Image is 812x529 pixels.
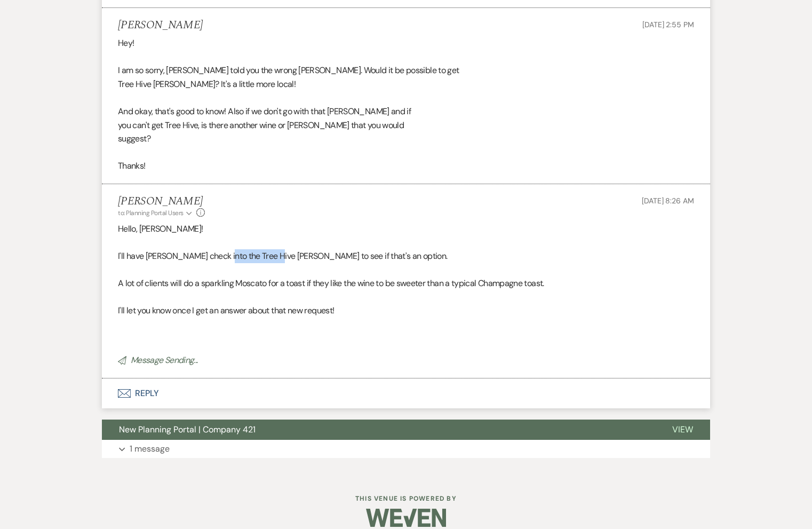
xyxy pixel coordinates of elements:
[130,442,170,456] p: 1 message
[118,19,203,32] h5: [PERSON_NAME]
[642,196,694,206] span: [DATE] 8:26 AM
[118,195,205,208] h5: [PERSON_NAME]
[102,378,710,408] button: Reply
[118,222,694,236] p: Hello, [PERSON_NAME]!
[118,209,184,217] span: to: Planning Portal Users
[118,249,694,263] p: I'll have [PERSON_NAME] check into the Tree Hive [PERSON_NAME] to see if that's an option.
[118,277,694,290] p: A lot of clients will do a sparkling Moscato for a toast if they like the wine to be sweeter than...
[672,424,693,435] span: View
[118,304,694,318] p: I'll let you know once I get an answer about that new request!
[642,20,694,29] span: [DATE] 2:55 PM
[102,440,710,458] button: 1 message
[118,36,694,173] div: Hey! I am so sorry, [PERSON_NAME] told you the wrong [PERSON_NAME]. Would it be possible to get T...
[118,208,194,218] button: to: Planning Portal Users
[118,353,694,367] p: Message Sending...
[102,420,655,440] button: New Planning Portal | Company 421
[119,424,256,435] span: New Planning Portal | Company 421
[655,420,710,440] button: View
